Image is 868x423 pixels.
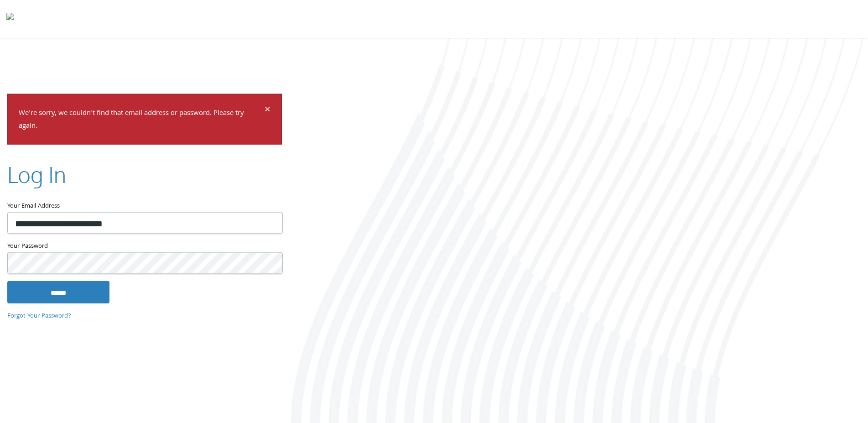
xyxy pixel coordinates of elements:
[7,241,282,252] label: Your Password
[265,105,270,116] button: Dismiss alert
[19,107,263,133] p: We're sorry, we couldn't find that email address or password. Please try again.
[7,159,66,190] h2: Log In
[265,101,270,119] span: ×
[6,10,14,28] img: todyl-logo-dark.svg
[7,311,71,321] a: Forgot Your Password?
